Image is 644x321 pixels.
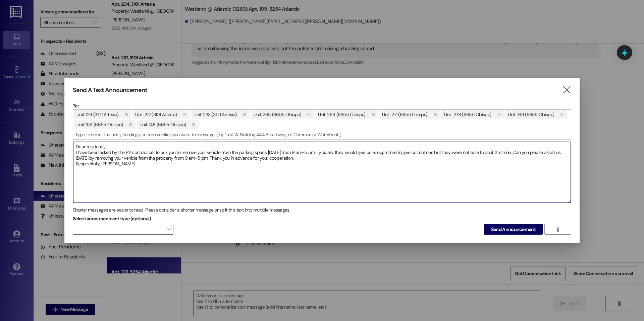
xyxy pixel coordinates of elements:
i:  [562,86,571,93]
button: Unit: 129 (3101 Artesia) [121,110,131,119]
div: Shorter messages are easier to read. Please consider a shorter message or split this text into mu... [73,207,571,214]
h3: Send A Text Announcement [73,86,147,94]
button: Unit: 265 (6655 Obispo) [304,110,314,119]
label: Select announcement type (optional) [73,214,151,224]
i:  [243,112,246,117]
i:  [307,112,311,117]
i:  [128,122,132,127]
textarea: Dear residents, I have been asked by the EV contractors to ask you to remove your vehicle from th... [73,142,571,203]
button: Unit: 169 (6655 Obispo) [557,110,567,119]
button: Unit: 269 (6655 Obispo) [368,110,378,119]
span: Unit: 233 (3101 Artesia) [194,110,236,119]
span: Unit: 129 (3101 Artesia) [76,110,118,119]
i:  [555,227,560,232]
button: Unit: 212 (3101 Artesia) [179,110,190,119]
span: Unit: 169 (6655 Obispo) [508,110,554,119]
span: Unit: 148 (6655 Obispo) [140,120,186,129]
span: Unit: 212 (3101 Artesia) [135,110,177,119]
button: Unit: 233 (3101 Artesia) [239,110,250,119]
i:  [497,112,501,117]
i:  [560,112,563,117]
i:  [433,112,437,117]
i:  [371,112,375,117]
p: To: [73,102,571,109]
span: Unit: 271 (6655 Obispo) [382,110,427,119]
button: Unit: 148 (6655 Obispo) [189,120,199,129]
span: Unit: 269 (6655 Obispo) [318,110,366,119]
div: Dear residents, I have been asked by the EV contractors to ask you to remove your vehicle from th... [73,142,571,203]
i:  [183,112,186,117]
span: Unit: 265 (6655 Obispo) [254,110,301,119]
button: Send Announcement [484,224,543,235]
i:  [192,122,195,127]
input: Type to select the units, buildings, or communities you want to message. (e.g. 'Unit 1A', 'Buildi... [73,130,571,140]
span: Send Announcement [491,226,536,233]
span: Unit: 278 (6655 Obispo) [444,110,491,119]
i:  [124,112,128,117]
button: Unit: 271 (6655 Obispo) [430,110,440,119]
span: Unit: 159 (6655 Obispo) [76,120,123,129]
button: Unit: 278 (6655 Obispo) [494,110,504,119]
button: Unit: 159 (6655 Obispo) [125,120,136,129]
